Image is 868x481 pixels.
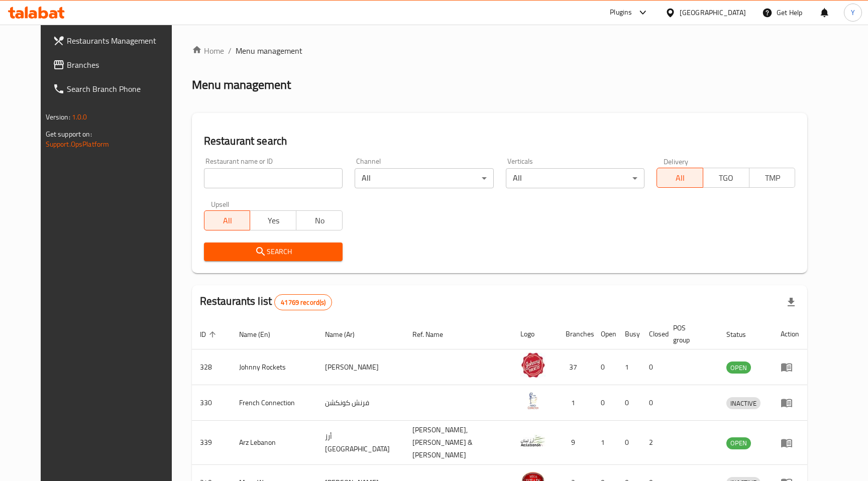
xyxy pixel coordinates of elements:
[520,388,546,413] img: French Connection
[204,243,343,261] button: Search
[239,328,283,340] span: Name (En)
[617,319,641,349] th: Busy
[67,59,178,71] span: Branches
[641,349,665,385] td: 0
[72,110,87,124] span: 1.0.0
[707,171,745,185] span: TGO
[317,385,404,421] td: فرنش كونكشن
[851,7,855,18] span: Y
[208,213,247,228] span: All
[673,322,707,346] span: POS group
[520,352,546,378] img: Johnny Rockets
[236,45,302,57] span: Menu management
[641,421,665,465] td: 2
[355,168,493,188] div: All
[520,428,546,453] img: Arz Lebanon
[558,421,593,465] td: 9
[726,362,751,374] div: OPEN
[726,328,759,340] span: Status
[254,213,292,228] span: Yes
[204,210,251,230] button: All
[46,128,92,141] span: Get support on:
[726,397,761,409] div: INACTIVE
[45,53,186,77] a: Branches
[212,246,335,258] span: Search
[726,437,751,449] div: OPEN
[657,168,703,188] button: All
[773,319,807,349] th: Action
[680,7,746,18] div: [GEOGRAPHIC_DATA]
[617,349,641,385] td: 1
[45,77,186,101] a: Search Branch Phone
[404,421,512,465] td: [PERSON_NAME],[PERSON_NAME] & [PERSON_NAME]
[593,319,617,349] th: Open
[781,361,799,373] div: Menu
[593,385,617,421] td: 0
[45,29,186,53] a: Restaurants Management
[231,421,317,465] td: Arz Lebanon
[617,385,641,421] td: 0
[204,134,796,149] h2: Restaurant search
[781,437,799,449] div: Menu
[593,349,617,385] td: 0
[275,298,332,307] span: 41769 record(s)
[412,328,456,340] span: Ref. Name
[506,168,644,188] div: All
[558,349,593,385] td: 37
[192,45,808,57] nav: breadcrumb
[250,210,296,230] button: Yes
[67,35,178,47] span: Restaurants Management
[664,158,689,165] label: Delivery
[204,168,343,188] input: Search for restaurant name or ID..
[781,397,799,409] div: Menu
[325,328,368,340] span: Name (Ar)
[192,349,231,385] td: 328
[231,349,317,385] td: Johnny Rockets
[726,398,761,409] span: INACTIVE
[661,171,699,185] span: All
[192,385,231,421] td: 330
[296,210,343,230] button: No
[641,385,665,421] td: 0
[558,319,593,349] th: Branches
[558,385,593,421] td: 1
[753,171,792,185] span: TMP
[512,319,558,349] th: Logo
[67,83,178,95] span: Search Branch Phone
[617,421,641,465] td: 0
[610,7,632,19] div: Plugins
[300,213,339,228] span: No
[46,138,110,151] a: Support.OpsPlatform
[231,385,317,421] td: French Connection
[200,294,333,310] h2: Restaurants list
[46,110,70,124] span: Version:
[211,200,230,207] label: Upsell
[749,168,796,188] button: TMP
[317,349,404,385] td: [PERSON_NAME]
[703,168,749,188] button: TGO
[726,362,751,374] span: OPEN
[593,421,617,465] td: 1
[274,294,332,310] div: Total records count
[200,328,219,340] span: ID
[317,421,404,465] td: أرز [GEOGRAPHIC_DATA]
[641,319,665,349] th: Closed
[192,45,224,57] a: Home
[192,421,231,465] td: 339
[192,77,291,93] h2: Menu management
[228,45,232,57] li: /
[726,437,751,449] span: OPEN
[779,290,803,314] div: Export file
